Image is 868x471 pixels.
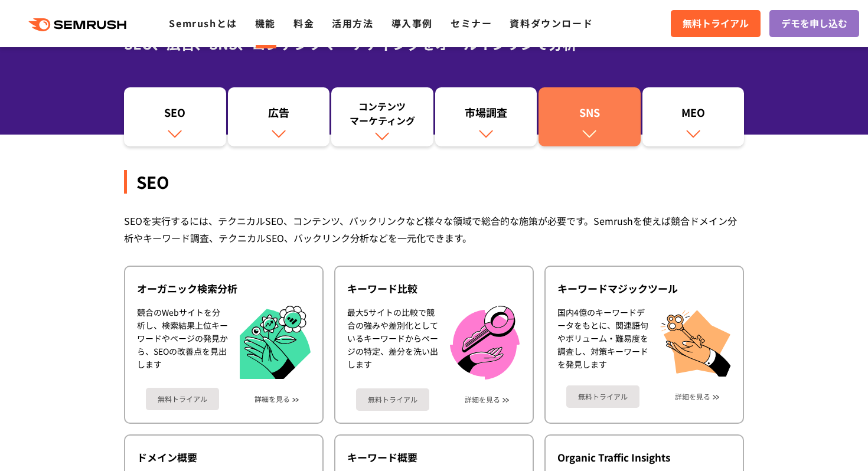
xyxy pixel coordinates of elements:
a: 導入事例 [391,16,433,30]
a: 広告 [228,87,330,146]
a: 無料トライアル [146,388,219,410]
div: キーワード比較 [347,282,521,296]
a: MEO [642,87,745,146]
a: 詳細を見る [465,395,500,404]
a: 無料トライアル [566,385,639,408]
img: キーワードマジックツール [660,306,731,377]
a: SNS [539,87,641,146]
div: SEO [130,105,220,125]
img: オーガニック検索分析 [240,306,311,380]
a: 市場調査 [435,87,537,146]
a: 詳細を見る [254,395,290,403]
div: SNS [544,105,635,125]
a: Semrushとは [169,16,237,30]
div: SEOを実行するには、テクニカルSEO、コンテンツ、バックリンクなど様々な領域で総合的な施策が必要です。Semrushを使えば競合ドメイン分析やキーワード調査、テクニカルSEO、バックリンク分析... [124,212,744,247]
a: 詳細を見る [675,392,710,401]
div: 国内4億のキーワードデータをもとに、関連語句やボリューム・難易度を調査し、対策キーワードを発見します [557,306,648,377]
img: キーワード比較 [450,306,520,380]
div: キーワードマジックツール [557,282,731,296]
div: MEO [648,105,739,125]
div: 競合のWebサイトを分析し、検索結果上位キーワードやページの発見から、SEOの改善点を見出します [137,306,228,380]
a: デモを申し込む [769,10,859,37]
div: コンテンツ マーケティング [337,99,428,127]
div: ドメイン概要 [137,450,311,465]
a: 無料トライアル [671,10,761,37]
div: オーガニック検索分析 [137,282,311,296]
div: 市場調査 [441,105,531,125]
div: 広告 [234,105,324,125]
a: 料金 [293,16,314,30]
div: キーワード概要 [347,450,521,465]
a: 無料トライアル [356,388,429,411]
a: コンテンツマーケティング [331,87,433,146]
a: 機能 [255,16,276,30]
a: セミナー [451,16,492,30]
div: SEO [124,170,744,194]
a: SEO [124,87,226,146]
a: 活用方法 [332,16,373,30]
a: 資料ダウンロード [510,16,593,30]
div: Organic Traffic Insights [557,450,731,465]
span: 無料トライアル [683,16,749,31]
div: 最大5サイトの比較で競合の強みや差別化としているキーワードからページの特定、差分を洗い出します [347,306,438,380]
span: デモを申し込む [781,16,847,31]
